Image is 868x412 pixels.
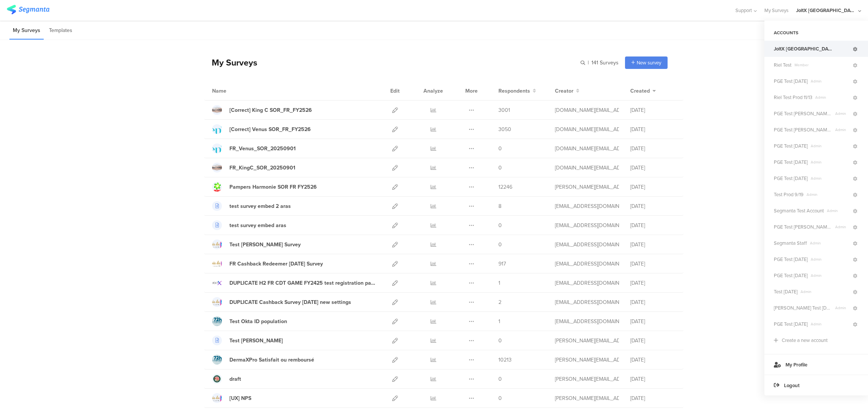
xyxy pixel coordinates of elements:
div: FR_Venus_SOR_20250901 [229,145,296,153]
div: ozkan.a@pg.com [555,221,619,229]
div: neila.a@pg.com [555,394,619,402]
a: My Profile [764,354,868,375]
span: Admin [808,143,852,149]
div: [DATE] [630,356,675,364]
span: 0 [498,221,502,229]
div: [DATE] [630,317,675,325]
div: gommers.ag@pg.com [555,125,619,133]
button: Respondents [498,87,536,95]
span: Admin [808,256,852,262]
div: gommers.ag@pg.com [555,145,619,153]
span: 0 [498,241,502,249]
span: My Profile [785,361,807,368]
a: [UX] NPS [212,393,251,403]
a: FR_Venus_SOR_20250901 [212,143,296,153]
div: [DATE] [630,125,675,133]
span: PGE Test 3.24.25 [774,272,808,279]
div: DUPLICATE Cashback Survey October 2024 new settings [229,298,351,306]
span: Riel Test [774,61,792,69]
span: Test Prod 9/19 [774,191,804,198]
a: DermaXPro Satisfait ou remboursé [212,355,314,365]
div: [DATE] [630,106,675,114]
div: [DATE] [630,260,675,268]
div: FR Cashback Redeemer MAY 25 Survey [229,260,323,268]
div: gommers.ag@pg.com [555,106,619,114]
a: draft [212,374,241,384]
span: PGE Test 2.28.24 [774,256,808,263]
span: 12246 [498,183,512,191]
div: jones.aj.11@pg.com [555,375,619,383]
span: Admin [798,289,852,295]
div: [DATE] [630,241,675,249]
span: New survey [637,59,661,66]
div: My Surveys [204,56,257,69]
div: Pampers Harmonie SOR FR FY2526 [229,183,317,191]
div: draft [229,375,241,383]
div: [DATE] [630,202,675,210]
span: Admin [804,192,852,197]
span: 0 [498,375,502,383]
div: More [463,81,480,100]
div: DUPLICATE H2 FR CDT GAME FY2425 test registration page removed [229,279,376,287]
span: Admin [808,273,852,278]
img: segmanta logo [7,5,49,14]
span: Riel Test Prod 11/13 [774,94,812,101]
span: 0 [498,337,502,345]
div: [DATE] [630,279,675,287]
div: test survey embed aras [229,221,286,229]
span: Admin [807,240,852,246]
div: ozkan.a@pg.com [555,202,619,210]
span: PGE Test Riel 7.24.24 [774,126,832,133]
div: Edit [387,81,403,100]
button: Creator [555,87,579,95]
div: sampieri.j@pg.com [555,183,619,191]
div: FR_KingC_SOR_20250901 [229,164,295,172]
span: PGE Test 4.30.24 [774,175,808,182]
div: [DATE] [630,298,675,306]
a: test survey embed aras [212,220,286,230]
div: debout.ld@pg.com [555,241,619,249]
div: debout.ld@pg.com [555,298,619,306]
span: Member [792,62,852,68]
a: [Correct] Venus SOR_FR_FY2526 [212,124,311,134]
button: Created [630,87,656,95]
span: 8 [498,202,501,210]
div: [Correct] King C SOR_FR_FY2526 [229,106,312,114]
div: [DATE] [630,221,675,229]
span: Admin [808,321,852,327]
a: Pampers Harmonie SOR FR FY2526 [212,182,317,192]
a: FR_KingC_SOR_20250901 [212,163,295,172]
div: gommers.ag@pg.com [555,164,619,172]
span: Created [630,87,650,95]
span: 10213 [498,356,512,364]
a: Test [PERSON_NAME] [212,336,283,345]
div: [DATE] [630,164,675,172]
a: Test Okta ID population [212,316,287,326]
span: PGE Test 7.10.24 [774,159,808,166]
span: 917 [498,260,506,268]
span: 1 [498,279,500,287]
span: 0 [498,145,502,153]
span: Admin [808,78,852,84]
div: Test Okta ID population [229,317,287,325]
div: malestic.lm@pg.com [555,260,619,268]
span: PGE Test 4.3.24 [774,320,808,328]
div: [DATE] [630,145,675,153]
a: test survey embed 2 aras [212,201,291,211]
span: Admin [832,224,852,230]
a: [Correct] King C SOR_FR_FY2526 [212,105,312,115]
div: ozkan.a@pg.com [555,317,619,325]
span: Support [735,7,752,14]
div: ACCOUNTS [764,26,868,39]
span: 0 [498,164,502,172]
div: Test Laurine Cashback Survey [229,241,301,249]
span: PGE Test 4.8.24 [774,78,808,85]
span: 3050 [498,125,511,133]
span: JoltX France [774,45,832,52]
span: Admin [812,95,852,100]
span: Riel Test 1/9/24 [774,304,832,311]
span: 2 [498,298,501,306]
span: 1 [498,317,500,325]
span: Admin [832,127,852,133]
a: Test [PERSON_NAME] Survey [212,240,301,249]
